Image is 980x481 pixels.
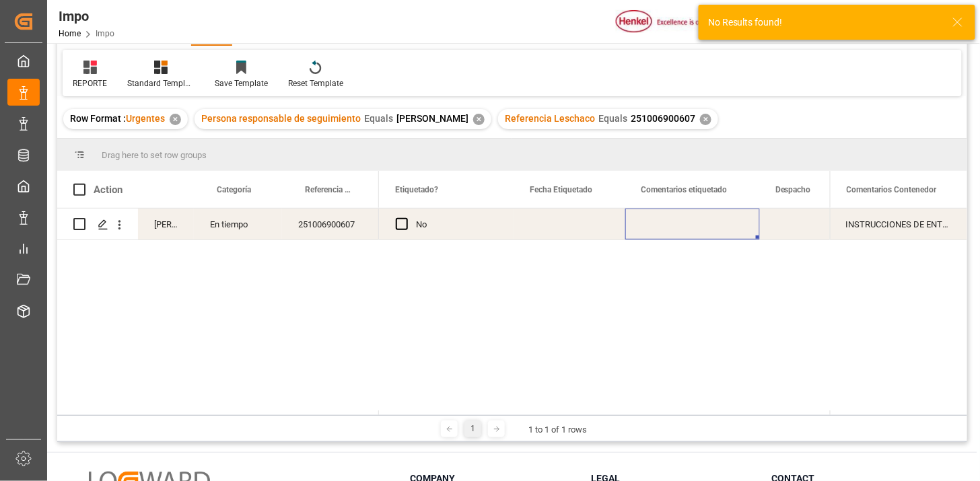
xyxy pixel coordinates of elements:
[641,185,727,194] span: Comentarios etiquetado
[57,209,379,240] div: Press SPACE to select this row.
[194,209,282,239] div: En tiempo
[94,184,123,196] div: Action
[464,420,481,437] div: 1
[288,77,343,89] div: Reset Template
[530,185,592,194] span: Fecha Etiquetado
[126,113,165,124] span: Urgentes
[201,113,361,124] span: Persona responsable de seguimiento
[396,113,468,124] span: [PERSON_NAME]
[830,209,967,240] div: Press SPACE to select this row.
[217,185,251,194] span: Categoría
[138,209,194,239] div: [PERSON_NAME]
[847,185,937,194] span: Comentarios Contenedor
[59,6,114,26] div: Impo
[700,114,711,125] div: ✕
[70,113,126,124] span: Row Format :
[215,77,268,89] div: Save Template
[395,185,438,194] span: Etiquetado?
[59,29,81,38] a: Home
[127,77,195,89] div: Standard Templates
[775,185,811,194] span: Despacho
[505,113,595,124] span: Referencia Leschaco
[616,10,729,34] img: Henkel%20logo.jpg_1689854090.jpg
[631,113,695,124] span: 251006900607
[416,209,498,240] div: No
[598,113,627,124] span: Equals
[102,150,207,160] span: Drag here to set row groups
[528,423,587,437] div: 1 to 1 of 1 rows
[473,114,485,125] div: ✕
[708,15,940,30] div: No Results found!
[305,185,351,194] span: Referencia Leschaco
[73,77,107,89] div: REPORTE
[364,113,393,124] span: Equals
[170,114,181,125] div: ✕
[830,209,967,239] div: INSTRUCCIONES DE ENTREGA | NAVIERA SOLICITA COPIA ACTUALIZADA POR CAMBIO DE SHIPPER
[282,209,379,239] div: 251006900607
